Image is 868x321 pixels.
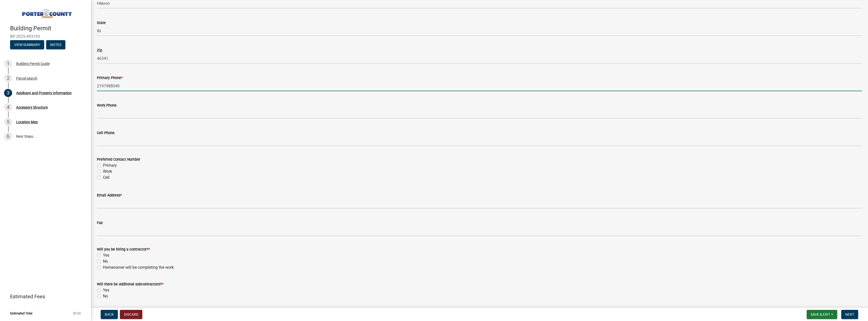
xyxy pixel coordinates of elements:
label: Yes [103,287,109,293]
label: Work [103,168,112,175]
wm-modal-confirm: Notes [46,43,65,47]
div: Parcel search [16,77,37,80]
span: Back [105,312,114,316]
label: Homeowner will be completing the work [103,264,174,270]
label: Email Address [97,194,122,197]
button: Save & Exit [807,310,837,319]
div: 3 [4,89,12,97]
label: Cell Phone [97,131,115,135]
label: No [103,258,108,264]
span: Next [845,312,854,316]
label: Yes [103,252,109,258]
label: Preferred Contact Number [97,158,140,161]
button: Back [101,310,118,319]
div: 1 [4,60,12,68]
div: Accessory Structure [16,106,48,109]
button: Discard [120,310,142,319]
div: Applicant and Property Information [16,91,72,95]
div: 4 [4,103,12,111]
h4: Building Permit [10,25,87,32]
span: Estimated Total [10,312,32,315]
label: Zip [97,49,102,52]
label: Work Phone [97,104,117,107]
span: Save & Exit [811,312,830,316]
span: BP-2025-493193 [10,34,81,39]
img: Porter County, Indiana [10,5,83,19]
label: Cell [103,175,110,181]
div: Location Map [16,120,38,124]
div: Building Permit Guide [16,62,50,65]
label: Will you be hiring a contractor? [97,248,150,251]
span: $0.00 [73,312,81,315]
div: 5 [4,118,12,126]
label: No [103,293,108,299]
wm-modal-confirm: Summary [10,43,44,47]
button: Next [841,310,858,319]
div: 6 [4,132,12,140]
label: Will there be additonal subcontractors? [97,283,163,286]
div: 2 [4,74,12,82]
label: Primary Phone [97,76,123,80]
button: View Summary [10,40,44,49]
a: Estimated Fees [4,291,83,302]
label: Primary [103,162,117,168]
button: Notes [46,40,65,49]
label: Fax [97,221,103,225]
label: State [97,21,106,25]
